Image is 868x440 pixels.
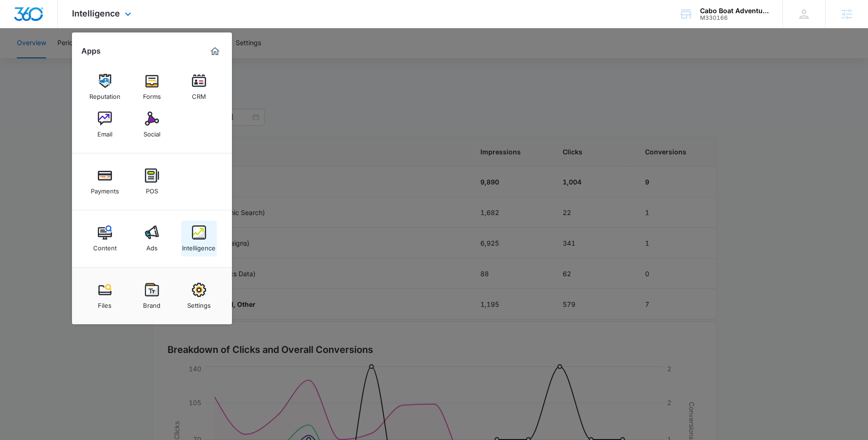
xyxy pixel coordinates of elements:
[134,69,170,105] a: Forms
[187,297,211,309] div: Settings
[700,7,769,15] div: account name
[72,8,120,18] span: Intelligence
[146,183,158,195] div: POS
[98,297,111,309] div: Files
[26,15,46,23] div: v 4.0.25
[36,56,84,62] div: Domain Overview
[181,221,217,256] a: Intelligence
[89,88,120,100] div: Reputation
[143,88,161,100] div: Forms
[87,69,123,105] a: Reputation
[87,107,123,143] a: Email
[143,126,160,138] div: Social
[87,221,123,256] a: Content
[24,24,104,32] div: Domain: [DOMAIN_NAME]
[81,47,101,56] h2: Apps
[134,164,170,200] a: POS
[134,278,170,314] a: Brand
[181,69,217,105] a: CRM
[15,24,23,32] img: website_grey.svg
[143,297,160,309] div: Brand
[192,88,206,100] div: CRM
[700,15,769,21] div: account id
[182,240,215,252] div: Intelligence
[87,278,123,314] a: Files
[181,278,217,314] a: Settings
[91,183,119,195] div: Payments
[87,164,123,200] a: Payments
[97,126,112,138] div: Email
[134,221,170,256] a: Ads
[134,107,170,143] a: Social
[25,55,33,62] img: tab_domain_overview_orange.svg
[93,240,117,252] div: Content
[104,56,159,62] div: Keywords by Traffic
[94,55,101,62] img: tab_keywords_by_traffic_grey.svg
[15,15,23,23] img: logo_orange.svg
[146,240,158,252] div: Ads
[207,44,223,59] a: Marketing 360® Dashboard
